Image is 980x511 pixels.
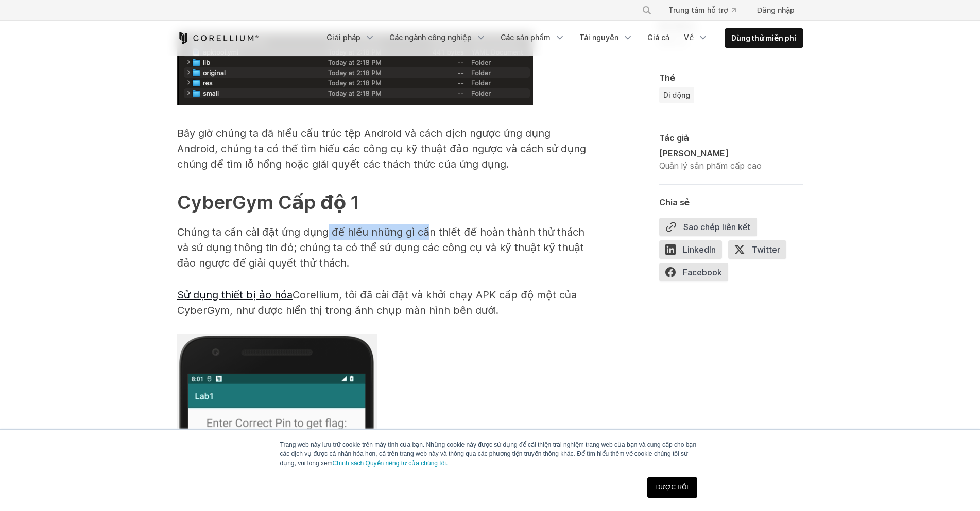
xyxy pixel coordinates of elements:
font: Bây giờ chúng ta đã hiểu cấu trúc tệp Android và cách dịch ngược ứng dụng Android, chúng ta có th... [177,127,587,170]
a: Chính sách Quyền riêng tư của chúng tôi. [333,460,448,467]
font: [PERSON_NAME] [659,148,729,158]
button: Sao chép liên kết [659,218,758,236]
a: Trang chủ Corellium [177,32,259,44]
font: CyberGym Cấp độ 1 [177,191,360,214]
font: Giá cả [647,33,670,42]
font: , tôi đã cài đặt và khởi chạy APK cấp độ một của CyberGym, như được hiển thị trong ảnh chụp màn h... [177,289,577,316]
a: Sử dụng thiết bị ảo hóa [177,289,293,301]
div: Menu điều hướng [629,1,803,20]
img: Ví dụ về ứng dụng Android đã được dịch ngược. [177,32,533,105]
a: Facebook [659,263,734,286]
font: Chúng ta cần cài đặt ứng dụng để hiểu những gì cần thiết để hoàn thành thử thách và sử dụng thông... [177,226,585,269]
font: Trang web này lưu trữ cookie trên máy tính của bạn. Những cookie này được sử dụng để cải thiện tr... [280,441,697,467]
div: Menu điều hướng [320,28,803,48]
font: Di động [663,91,690,99]
font: Twitter [752,244,780,255]
a: LinkedIn [659,240,728,263]
a: Twitter [728,240,793,263]
font: Giải pháp [326,33,360,42]
font: Dùng thử miễn phí [731,33,796,42]
font: Các ngành công nghiệp [389,33,472,42]
font: Tài nguyên [579,33,618,42]
font: Facebook [683,267,722,277]
button: Tìm kiếm [638,1,656,20]
font: Corellium [293,289,339,301]
a: Di động [659,87,694,103]
font: ĐƯỢC RỒI [656,484,689,491]
font: Trung tâm hỗ trợ [668,6,728,14]
font: Chia sẻ [659,197,690,207]
font: LinkedIn [683,244,716,255]
font: Đăng nhập [757,6,795,14]
font: Tác giả [659,133,690,143]
a: ĐƯỢC RỒI [647,477,697,498]
font: Thẻ [659,73,676,83]
font: Các sản phẩm [501,33,551,42]
font: Quản lý sản phẩm cấp cao [659,161,762,171]
font: Về [684,33,694,42]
